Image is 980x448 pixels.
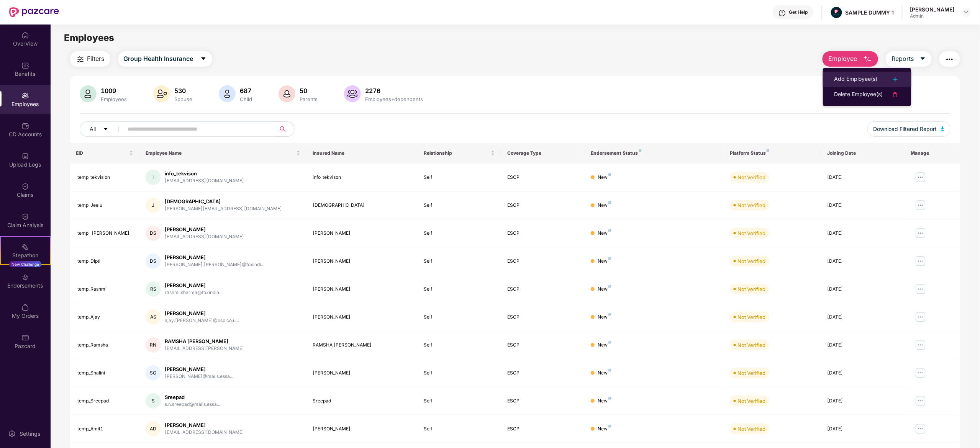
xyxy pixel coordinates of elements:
span: Employees [64,32,114,43]
span: Filters [87,54,105,64]
div: New [598,286,611,293]
div: Sreepad [165,394,220,401]
div: temp_Rashmi [78,286,134,293]
div: [PERSON_NAME].[PERSON_NAME]@foxindi... [165,261,264,268]
div: 687 [239,87,254,95]
div: [DATE] [827,397,898,405]
div: J [146,198,161,213]
div: Not Verified [737,341,765,349]
div: 2276 [364,87,425,95]
div: ESCP [507,397,578,405]
div: DS [146,253,161,269]
div: temp_Amit1 [78,425,134,433]
img: svg+xml;base64,PHN2ZyBpZD0iQ2xhaW0iIHhtbG5zPSJodHRwOi8vd3d3LnczLm9yZy8yMDAwL3N2ZyIgd2lkdGg9IjIwIi... [21,183,29,190]
img: svg+xml;base64,PHN2ZyB4bWxucz0iaHR0cDovL3d3dy53My5vcmcvMjAwMC9zdmciIHdpZHRoPSIyNCIgaGVpZ2h0PSIyNC... [76,55,85,64]
div: Not Verified [737,397,765,405]
img: svg+xml;base64,PHN2ZyB4bWxucz0iaHR0cDovL3d3dy53My5vcmcvMjAwMC9zdmciIHhtbG5zOnhsaW5rPSJodHRwOi8vd3... [153,85,170,102]
div: 1009 [100,87,129,95]
div: ESCP [507,314,578,321]
div: I [146,170,161,185]
div: New [598,370,611,377]
th: EID [70,143,140,164]
div: Self [424,425,495,433]
div: DS [146,226,161,241]
div: RS [146,281,161,297]
div: Self [424,174,495,181]
div: [DATE] [827,342,898,349]
img: New Pazcare Logo [9,7,59,17]
div: Employees+dependents [364,96,425,102]
button: Allcaret-down [80,121,126,137]
img: manageButton [914,423,927,435]
div: Child [239,96,254,102]
img: svg+xml;base64,PHN2ZyBpZD0iRW1wbG95ZWVzIiB4bWxucz0iaHR0cDovL3d3dy53My5vcmcvMjAwMC9zdmciIHdpZHRoPS... [21,92,29,100]
span: Reports [892,54,914,64]
div: [EMAIL_ADDRESS][DOMAIN_NAME] [165,177,244,185]
span: Group Health Insurance [124,54,193,64]
div: [DATE] [827,230,898,237]
span: caret-down [920,56,926,62]
span: caret-down [103,126,108,132]
div: RN [146,337,161,353]
div: temp_Jeelu [78,202,134,209]
div: New [598,342,611,349]
div: ESCP [507,202,578,209]
div: New Challenge [9,261,41,267]
div: [PERSON_NAME] [313,425,411,433]
img: svg+xml;base64,PHN2ZyB4bWxucz0iaHR0cDovL3d3dy53My5vcmcvMjAwMC9zdmciIHdpZHRoPSI4IiBoZWlnaHQ9IjgiIH... [639,149,642,152]
img: Pazcare_Alternative_logo-01-01.png [831,7,842,18]
div: SAMPLE DUMMY 1 [846,9,894,16]
div: New [598,425,611,433]
img: svg+xml;base64,PHN2ZyB4bWxucz0iaHR0cDovL3d3dy53My5vcmcvMjAwMC9zdmciIHdpZHRoPSIyNCIgaGVpZ2h0PSIyNC... [891,90,900,99]
span: All [90,125,96,133]
img: svg+xml;base64,PHN2ZyB4bWxucz0iaHR0cDovL3d3dy53My5vcmcvMjAwMC9zdmciIHdpZHRoPSI4IiBoZWlnaHQ9IjgiIH... [608,173,611,176]
button: Employee [823,51,878,67]
div: Self [424,202,495,209]
img: svg+xml;base64,PHN2ZyBpZD0iQmVuZWZpdHMiIHhtbG5zPSJodHRwOi8vd3d3LnczLm9yZy8yMDAwL3N2ZyIgd2lkdGg9Ij... [21,62,29,69]
div: Add Employee(s) [834,75,878,84]
div: S [146,393,161,409]
div: [PERSON_NAME] [313,314,411,321]
div: Admin [910,13,955,19]
div: RAMSHA [PERSON_NAME] [313,342,411,349]
div: Parents [298,96,320,102]
div: Stepathon [1,252,50,259]
div: New [598,230,611,237]
div: ajay.[PERSON_NAME]@osb.co.u... [165,317,239,324]
th: Insured Name [306,143,418,164]
div: [PERSON_NAME]@mails.essa... [165,373,233,380]
div: [DATE] [827,174,898,181]
div: Not Verified [737,285,765,293]
div: Not Verified [737,257,765,265]
img: svg+xml;base64,PHN2ZyBpZD0iQ0RfQWNjb3VudHMiIGRhdGEtbmFtZT0iQ0QgQWNjb3VudHMiIHhtbG5zPSJodHRwOi8vd3... [21,122,29,130]
div: 530 [173,87,194,95]
img: svg+xml;base64,PHN2ZyBpZD0iSG9tZSIgeG1sbnM9Imh0dHA6Ly93d3cudzMub3JnLzIwMDAvc3ZnIiB3aWR0aD0iMjAiIG... [21,31,29,39]
div: [PERSON_NAME] [313,286,411,293]
div: Not Verified [737,313,765,321]
img: svg+xml;base64,PHN2ZyB4bWxucz0iaHR0cDovL3d3dy53My5vcmcvMjAwMC9zdmciIHdpZHRoPSI4IiBoZWlnaHQ9IjgiIH... [608,229,611,232]
div: Spouse [173,96,194,102]
img: svg+xml;base64,PHN2ZyBpZD0iRHJvcGRvd24tMzJ4MzIiIHhtbG5zPSJodHRwOi8vd3d3LnczLm9yZy8yMDAwL3N2ZyIgd2... [963,9,969,15]
div: AD [146,421,161,437]
div: [PERSON_NAME] [165,226,244,233]
span: Relationship [424,150,489,156]
span: Employee Name [146,150,295,156]
div: Not Verified [737,229,765,237]
img: svg+xml;base64,PHN2ZyB4bWxucz0iaHR0cDovL3d3dy53My5vcmcvMjAwMC9zdmciIHdpZHRoPSI4IiBoZWlnaHQ9IjgiIH... [608,397,611,400]
div: temp_ [PERSON_NAME] [78,230,134,237]
button: Download Filtered Report [867,121,951,137]
th: Relationship [418,143,501,164]
img: svg+xml;base64,PHN2ZyB4bWxucz0iaHR0cDovL3d3dy53My5vcmcvMjAwMC9zdmciIHdpZHRoPSI4IiBoZWlnaHQ9IjgiIH... [608,313,611,316]
div: [PERSON_NAME] [165,310,239,317]
th: Joining Date [821,143,905,164]
div: SG [146,365,161,381]
div: ESCP [507,370,578,377]
img: svg+xml;base64,PHN2ZyB4bWxucz0iaHR0cDovL3d3dy53My5vcmcvMjAwMC9zdmciIHhtbG5zOnhsaW5rPSJodHRwOi8vd3... [863,55,872,64]
div: AS [146,309,161,325]
div: [PERSON_NAME] [165,254,264,261]
div: [DEMOGRAPHIC_DATA] [165,198,282,205]
img: svg+xml;base64,PHN2ZyB4bWxucz0iaHR0cDovL3d3dy53My5vcmcvMjAwMC9zdmciIHdpZHRoPSI4IiBoZWlnaHQ9IjgiIH... [767,149,770,152]
div: temp_tekvision [78,174,134,181]
div: [EMAIL_ADDRESS][DOMAIN_NAME] [165,429,244,436]
div: Endorsement Status [591,150,718,156]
